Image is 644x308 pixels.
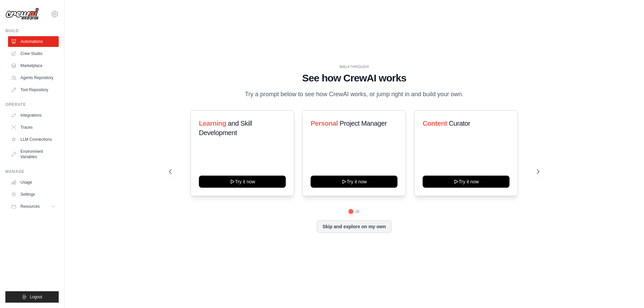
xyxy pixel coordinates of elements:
a: Integrations [8,110,59,121]
h1: See how CrewAI works [169,72,539,84]
div: Manage [5,169,59,174]
div: WALKTHROUGH [169,64,539,69]
button: Skip and explore on my own [317,220,391,233]
a: Environment Variables [8,146,59,162]
p: Try a prompt below to see how CrewAI works, or jump right in and build your own. [241,89,467,99]
button: Logout [5,291,59,303]
span: Resources [20,204,40,209]
a: LLM Connections [8,134,59,145]
a: Marketplace [8,60,59,71]
a: Agents Repository [8,72,59,83]
button: Try it now [311,176,397,188]
a: Traces [8,122,59,133]
span: Learning [199,120,226,127]
a: Tool Repository [8,84,59,95]
button: Try it now [423,176,509,188]
iframe: Chat Widget [610,276,644,308]
a: Automations [8,36,59,47]
div: Operate [5,102,59,107]
a: Crew Studio [8,48,59,59]
a: Settings [8,189,59,200]
span: and Skill Development [199,120,252,136]
div: Build [5,28,59,34]
span: Content [423,120,447,127]
span: Logout [30,294,42,300]
span: Personal [311,120,338,127]
span: Project Manager [340,120,387,127]
img: Logo [5,8,39,20]
button: Resources [8,201,59,212]
button: Try it now [199,176,286,188]
span: Curator [449,120,470,127]
a: Usage [8,177,59,188]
